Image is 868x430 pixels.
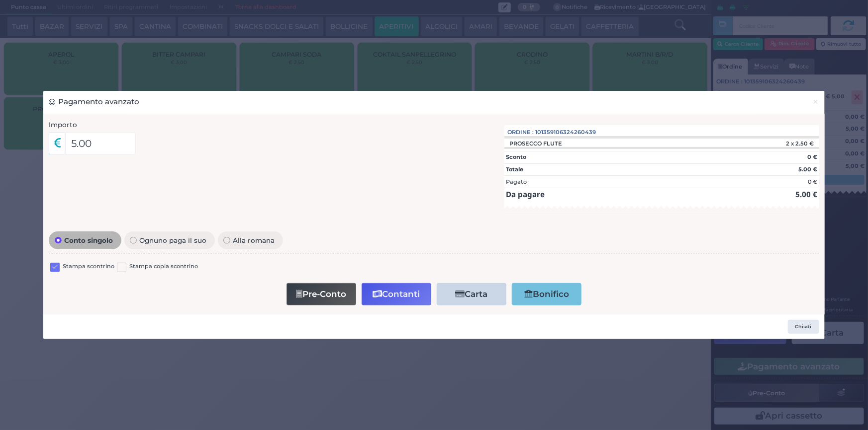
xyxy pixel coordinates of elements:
[536,128,596,137] span: 101359106324260439
[506,153,526,160] strong: Sconto
[508,128,534,137] span: Ordine :
[807,153,817,160] strong: 0 €
[63,262,114,272] label: Stampa scontrino
[437,283,506,305] button: Carta
[230,237,278,244] span: Alla romana
[798,166,817,173] strong: 5.00 €
[362,283,431,305] button: Contanti
[506,166,523,173] strong: Totale
[807,91,824,113] button: Chiudi
[287,283,356,305] button: Pre-Conto
[788,320,819,334] button: Chiudi
[49,96,139,108] h3: Pagamento avanzato
[808,178,817,186] div: 0 €
[512,283,581,305] button: Bonifico
[795,189,817,199] strong: 5.00 €
[62,237,116,244] span: Conto singolo
[506,178,527,186] div: Pagato
[813,96,819,107] span: ×
[49,120,77,130] label: Importo
[740,140,819,147] div: 2 x 2.50 €
[137,237,209,244] span: Ognuno paga il suo
[129,262,198,272] label: Stampa copia scontrino
[65,133,136,154] input: Es. 30.99
[504,140,568,147] div: PROSECCO FLUTE
[506,189,545,199] strong: Da pagare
